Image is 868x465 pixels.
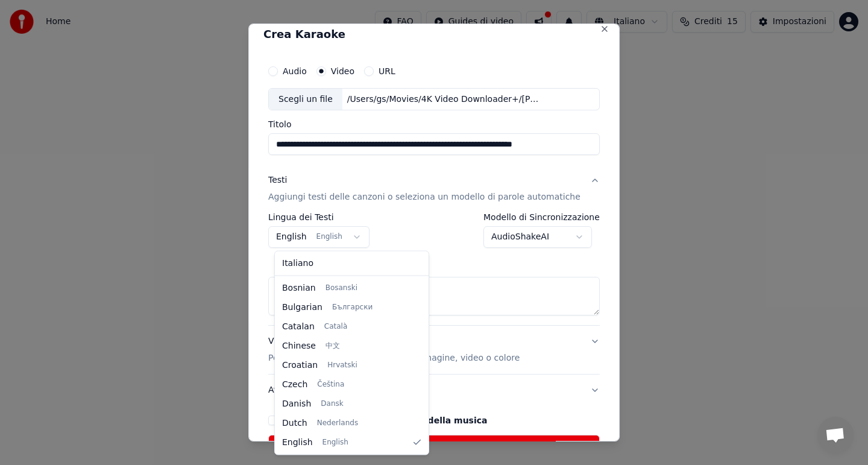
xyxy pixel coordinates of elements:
[282,320,315,332] span: Catalan
[332,302,373,312] span: Български
[282,436,313,448] span: English
[327,360,357,370] span: Hrvatski
[282,378,307,390] span: Czech
[324,321,347,331] span: Català
[282,282,316,294] span: Bosnian
[325,283,357,293] span: Bosanski
[317,418,358,428] span: Nederlands
[322,437,348,447] span: English
[321,399,343,408] span: Dansk
[317,379,344,389] span: Čeština
[282,301,322,313] span: Bulgarian
[282,397,311,410] span: Danish
[282,258,313,270] span: Italiano
[282,417,307,429] span: Dutch
[282,340,316,352] span: Chinese
[282,359,318,371] span: Croatian
[325,341,340,350] span: 中文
